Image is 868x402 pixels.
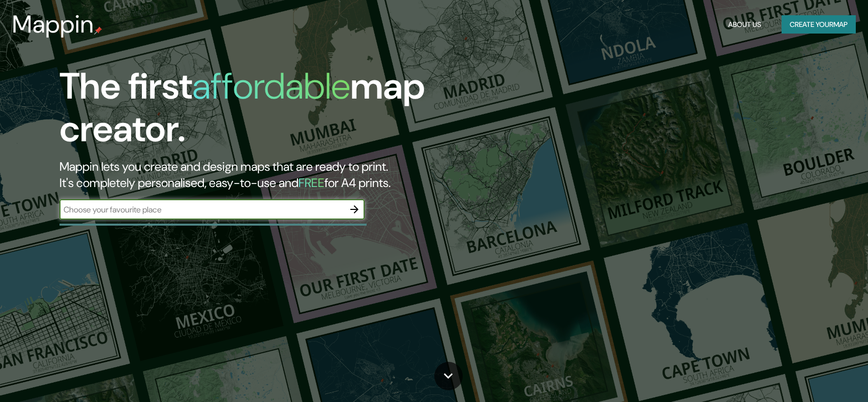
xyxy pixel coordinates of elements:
[59,159,494,191] h2: Mappin lets you create and design maps that are ready to print. It's completely personalised, eas...
[59,204,344,215] input: Choose your favourite place
[192,63,350,110] h1: affordable
[298,175,324,191] h5: FREE
[724,15,765,34] button: About Us
[94,26,102,35] img: mappin-pin
[59,65,494,159] h1: The first map creator.
[12,10,94,39] h3: Mappin
[782,15,856,34] button: Create yourmap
